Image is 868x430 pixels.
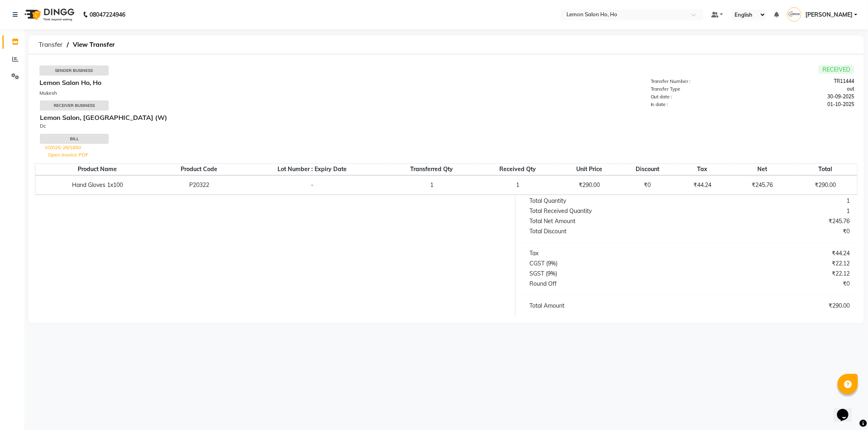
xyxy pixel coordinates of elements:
td: - [239,176,386,195]
div: Total Discount [523,227,689,236]
div: Round Off [523,280,689,288]
img: logo [21,3,77,26]
div: ₹290.00 [690,302,856,310]
th: Total [794,163,857,176]
span: [PERSON_NAME] [805,11,853,19]
div: 01-10-2025 [752,101,859,108]
td: ₹245.76 [730,176,794,195]
div: Dc [40,122,446,130]
iframe: chat widget [834,397,860,422]
div: 1 [690,197,856,205]
div: Transfer Number : [646,78,752,85]
span: RECEIVED [818,65,854,74]
th: Transferred Qty [385,163,478,176]
div: ₹0 [690,280,856,288]
td: ₹290.00 [794,176,857,195]
th: Product Code [159,163,239,176]
th: Tax [674,163,730,176]
span: Transfer [35,37,67,52]
div: Receiver Business [40,100,109,111]
th: Product Name [35,163,159,176]
b: Lemon Salon Ho, Ho [39,78,101,87]
th: Received Qty [478,163,558,176]
th: Net [730,163,794,176]
div: 1 [690,207,856,215]
td: ₹0 [621,176,674,195]
div: Tax [523,249,689,258]
div: Mukesh [39,89,446,97]
th: Unit Price [558,163,621,176]
div: ₹245.76 [690,217,856,226]
div: ₹44.24 [690,249,856,258]
div: Total Amount [523,302,689,310]
td: 1 [385,176,478,195]
div: Out date : [646,93,752,100]
div: ₹0 [690,227,856,236]
b: 08047224946 [90,3,125,26]
span: View Transfer [69,37,119,52]
div: Bill [40,134,109,144]
th: Discount [621,163,674,176]
div: Total Net Amount [523,217,689,226]
div: ₹22.12 [690,259,856,268]
td: ₹290.00 [558,176,621,195]
td: Hand Gloves 1x100 [35,176,159,195]
div: Sender Business [39,65,109,76]
div: Total Quantity [523,197,689,205]
div: out [752,85,859,93]
div: TR11444 [752,78,859,85]
a: Open Invoice PDF [48,152,88,158]
th: Lot Number : Expiry Date [239,163,386,176]
b: Lemon Salon, [GEOGRAPHIC_DATA] (W) [40,113,167,122]
td: P20322 [159,176,239,195]
img: Mohammed Faisal [787,7,801,22]
div: Total Received Quantity [523,207,689,215]
div: CGST (9%) [523,259,689,268]
td: 1 [478,176,558,195]
div: 30-09-2025 [752,93,859,100]
a: V/2025-26/1850 [45,144,81,150]
div: SGST (9%) [523,269,689,278]
div: In date : [646,101,752,108]
div: Transfer Type [646,85,752,93]
td: ₹44.24 [674,176,730,195]
div: ₹22.12 [690,269,856,278]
